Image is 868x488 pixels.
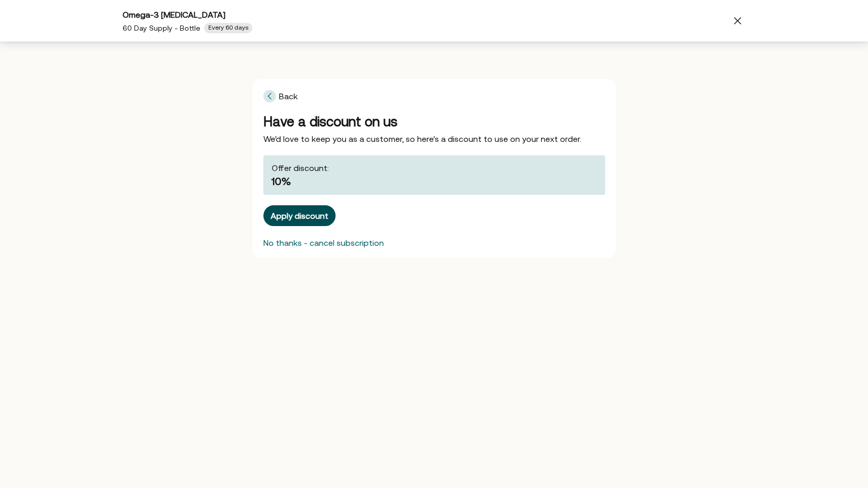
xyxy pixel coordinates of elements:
[263,134,581,143] span: We’d love to keep you as a customer, so here’s a discount to use on your next order.
[271,212,328,220] div: Apply discount
[263,90,298,102] span: Back
[272,163,329,173] span: Offer discount:
[263,239,384,247] div: No thanks - cancel subscription
[263,115,605,128] div: Have a discount on us
[279,91,298,101] span: Back
[263,205,336,226] button: Apply discount
[123,10,225,19] span: Omega-3 [MEDICAL_DATA]
[123,24,200,32] span: 60 Day Supply - Bottle
[272,175,291,187] span: 10%
[208,24,248,32] span: Every 60 days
